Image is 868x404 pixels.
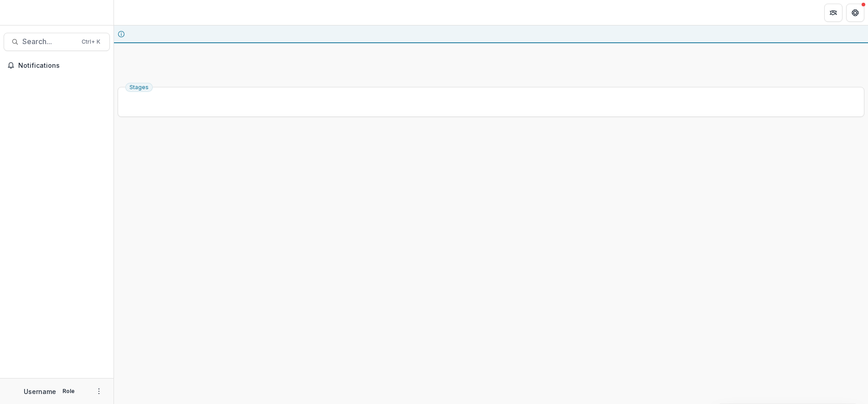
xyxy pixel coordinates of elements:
button: Get Help [846,4,864,22]
p: Username [24,387,56,396]
button: Partners [824,4,842,22]
button: Search... [4,33,110,51]
p: Role [60,387,77,395]
div: Ctrl + K [80,37,102,47]
button: Notifications [4,58,110,73]
span: Stages [129,84,149,91]
span: Notifications [18,62,106,70]
button: More [93,386,104,397]
span: Search... [22,37,76,46]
